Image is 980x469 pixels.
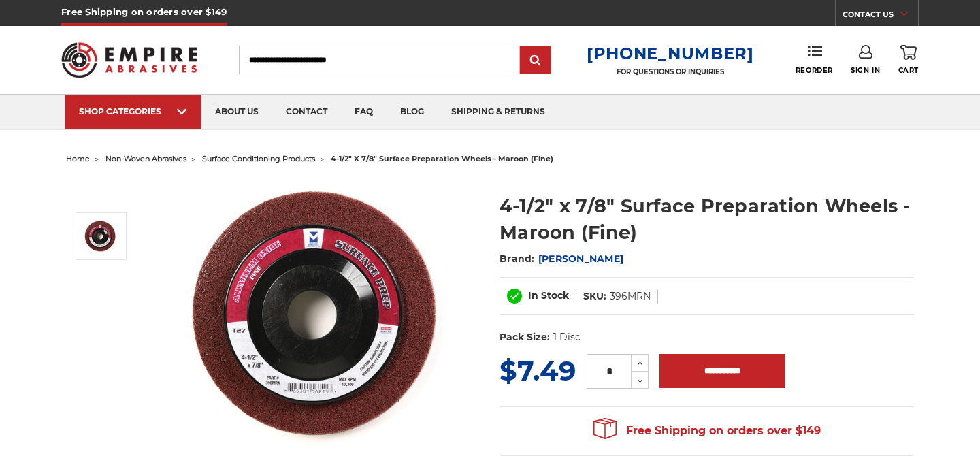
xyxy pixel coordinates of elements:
[500,330,550,344] dt: Pack Size:
[898,66,919,75] span: Cart
[438,95,559,129] a: shipping & returns
[898,45,919,75] a: Cart
[583,289,606,304] dt: SKU:
[500,253,535,265] span: Brand:
[331,154,553,163] span: 4-1/2" x 7/8" surface preparation wheels - maroon (fine)
[587,67,754,76] p: FOR QUESTIONS OR INQUIRIES
[79,106,188,116] div: SHOP CATEGORIES
[593,417,821,444] span: Free Shipping on orders over $149
[61,33,197,86] img: Empire Abrasives
[851,66,880,75] span: Sign In
[66,154,90,163] a: home
[796,66,833,75] span: Reorder
[387,95,438,129] a: blog
[553,330,581,344] dd: 1 Disc
[105,154,186,163] a: non-woven abrasives
[587,44,754,63] a: [PHONE_NUMBER]
[528,289,569,302] span: In Stock
[843,7,918,26] a: CONTACT US
[341,95,387,129] a: faq
[84,219,118,253] img: Maroon Surface Prep Disc
[538,253,623,265] a: [PERSON_NAME]
[201,95,272,129] a: about us
[610,289,651,304] dd: 396MRN
[796,45,833,74] a: Reorder
[183,178,455,451] img: Maroon Surface Prep Disc
[500,354,576,387] span: $7.49
[500,193,914,246] h1: 4-1/2" x 7/8" Surface Preparation Wheels - Maroon (Fine)
[202,154,315,163] a: surface conditioning products
[272,95,341,129] a: contact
